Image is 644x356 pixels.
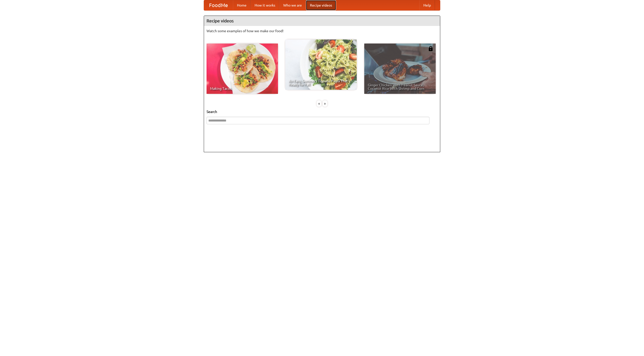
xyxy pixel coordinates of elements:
a: An Easy, Summery Tomato Pasta That's Ready for Fall [285,39,357,90]
a: Making Tacos [207,44,278,94]
div: « [317,100,321,107]
a: FoodMe [204,0,233,10]
span: An Easy, Summery Tomato Pasta That's Ready for Fall [289,79,353,86]
img: 483408.png [428,46,433,51]
a: How it works [251,0,279,10]
a: Who we are [279,0,306,10]
span: Making Tacos [210,87,274,90]
h5: Search [207,109,437,114]
a: Help [419,0,435,10]
h4: Recipe videos [204,16,440,26]
div: » [323,100,327,107]
a: Home [233,0,251,10]
a: Recipe videos [306,0,336,10]
p: Watch some examples of how we make our food! [207,28,437,33]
